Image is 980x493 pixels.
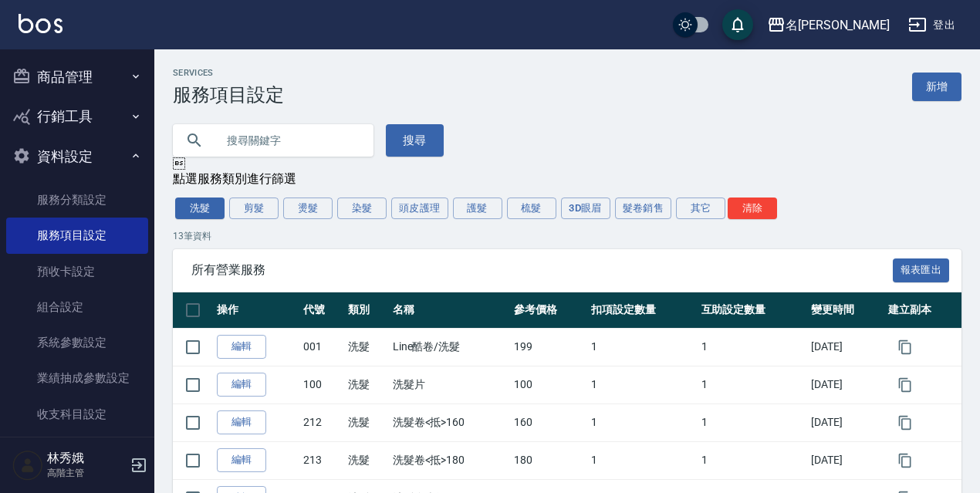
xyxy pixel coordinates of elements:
[299,292,344,329] th: 代號
[510,292,587,329] th: 參考價格
[229,198,279,219] button: 剪髮
[283,198,333,219] button: 燙髮
[344,328,389,366] td: 洗髮
[175,198,225,219] button: 洗髮
[807,404,884,441] td: [DATE]
[217,373,266,397] a: 編輯
[698,292,807,329] th: 互助設定數量
[510,328,587,366] td: 199
[19,14,63,33] img: Logo
[902,11,961,39] button: 登出
[761,9,896,41] button: 名[PERSON_NAME]
[912,73,961,101] a: 新增
[807,328,884,366] td: [DATE]
[299,404,344,441] td: 212
[217,448,266,472] a: 編輯
[173,171,961,187] div: 點選服務類別進行篩選
[299,441,344,479] td: 213
[173,229,961,243] p: 13 筆資料
[893,262,950,276] a: 報表匯出
[389,404,510,441] td: 洗髮卷<抵>160
[391,198,448,219] button: 頭皮護理
[47,451,126,466] h5: 林秀娥
[676,198,725,219] button: 其它
[173,68,284,78] h2: Services
[587,328,697,366] td: 1
[6,218,148,253] a: 服務項目設定
[587,366,697,404] td: 1
[807,292,884,329] th: 變更時間
[453,198,502,219] button: 護髮
[807,366,884,404] td: [DATE]
[389,366,510,404] td: 洗髮片
[893,258,950,282] button: 報表匯出
[6,397,148,432] a: 收支科目設定
[217,335,266,359] a: 編輯
[337,198,387,219] button: 染髮
[6,432,148,468] a: 支付方式設定
[587,404,697,441] td: 1
[389,292,510,329] th: 名稱
[698,328,807,366] td: 1
[386,124,444,157] button: 搜尋
[6,360,148,396] a: 業績抽成參數設定
[510,404,587,441] td: 160
[6,182,148,218] a: 服務分類設定
[6,137,148,177] button: 資料設定
[216,120,361,161] input: 搜尋關鍵字
[615,198,672,219] button: 髮卷銷售
[6,57,148,97] button: 商品管理
[510,441,587,479] td: 180
[698,441,807,479] td: 1
[6,325,148,360] a: 系統參數設定
[217,410,266,434] a: 編輯
[561,198,610,219] button: 3D眼眉
[728,198,777,219] button: 清除
[299,366,344,404] td: 100
[507,198,556,219] button: 梳髮
[389,441,510,479] td: 洗髮卷<抵>180
[786,15,890,35] div: 名[PERSON_NAME]
[344,292,389,329] th: 類別
[344,441,389,479] td: 洗髮
[698,366,807,404] td: 1
[510,366,587,404] td: 100
[213,292,299,329] th: 操作
[299,328,344,366] td: 001
[884,292,961,329] th: 建立副本
[807,441,884,479] td: [DATE]
[698,404,807,441] td: 1
[389,328,510,366] td: Line酷卷/洗髮
[344,366,389,404] td: 洗髮
[173,84,284,106] h3: 服務項目設定
[47,466,126,480] p: 高階主管
[587,292,697,329] th: 扣項設定數量
[191,262,893,278] span: 所有營業服務
[722,9,753,40] button: save
[12,450,43,481] img: Person
[6,289,148,325] a: 組合設定
[6,254,148,289] a: 預收卡設定
[344,404,389,441] td: 洗髮
[587,441,697,479] td: 1
[6,96,148,137] button: 行銷工具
